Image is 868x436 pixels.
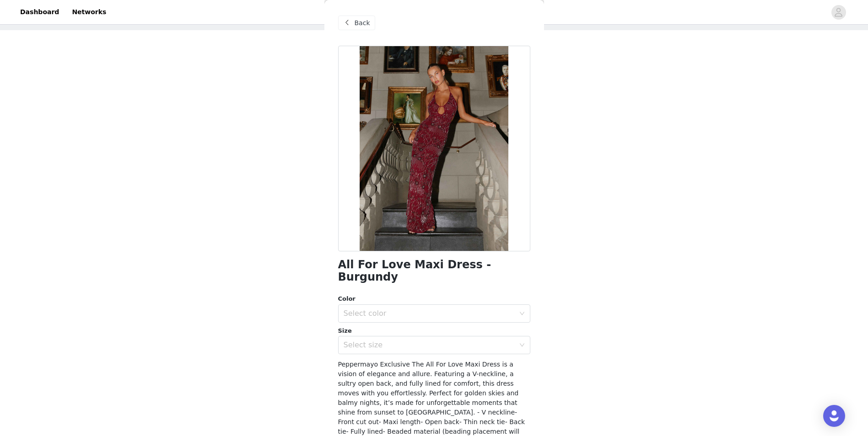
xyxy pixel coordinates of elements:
[344,309,515,318] div: Select color
[338,326,530,335] div: Size
[66,2,112,22] a: Networks
[355,18,370,28] span: Back
[519,311,525,317] i: icon: down
[823,405,845,427] div: Open Intercom Messenger
[15,2,65,22] a: Dashboard
[338,294,530,303] div: Color
[344,340,515,350] div: Select size
[519,342,525,349] i: icon: down
[338,259,530,283] h1: All For Love Maxi Dress - Burgundy
[834,5,843,20] div: avatar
